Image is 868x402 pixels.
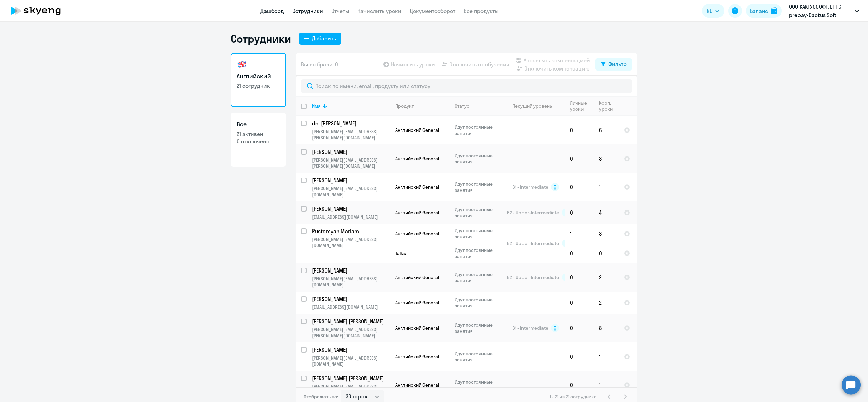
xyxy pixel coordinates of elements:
div: Текущий уровень [507,103,564,109]
span: Английский General [395,325,439,331]
p: Идут постоянные занятия [455,379,501,391]
td: 0 [565,314,594,342]
div: Текущий уровень [513,103,552,109]
div: Корп. уроки [599,100,618,112]
p: [PERSON_NAME] [312,205,389,213]
p: del [PERSON_NAME] [312,120,389,127]
p: [PERSON_NAME][EMAIL_ADDRESS][PERSON_NAME][DOMAIN_NAME] [312,157,390,169]
a: [PERSON_NAME] [PERSON_NAME] [312,375,390,382]
div: Имя [312,103,321,109]
p: Идут постоянные занятия [455,153,501,165]
img: balance [771,7,777,14]
p: [PERSON_NAME] [312,346,389,354]
span: B2 - Upper-Intermediate [507,240,559,246]
td: 1 [594,371,618,399]
a: Отчеты [331,7,349,14]
button: Балансbalance [746,4,782,18]
a: Английский21 сотрудник [231,53,286,107]
div: Статус [455,103,469,109]
p: ООО КАКТУССОФТ, LTITC prepay-Cactus Soft [789,3,852,19]
span: Английский General [395,209,439,216]
td: 0 [565,144,594,173]
a: [PERSON_NAME] [312,295,390,303]
a: Rustamyan Mariam [312,227,390,235]
a: Документооборот [410,7,455,14]
span: Английский General [395,127,439,133]
td: 1 [594,173,618,201]
p: Идут постоянные занятия [455,227,501,240]
p: [PERSON_NAME] [312,177,389,184]
td: 2 [594,292,618,314]
a: [PERSON_NAME] [312,148,390,156]
span: Английский General [395,230,439,237]
a: del [PERSON_NAME] [312,120,390,127]
span: Английский General [395,156,439,162]
p: [PERSON_NAME] [312,148,389,156]
td: 8 [594,314,618,342]
p: [PERSON_NAME] [312,295,389,303]
p: 21 активен [237,130,280,138]
button: Фильтр [595,58,632,71]
p: [PERSON_NAME] [312,267,389,274]
p: [EMAIL_ADDRESS][DOMAIN_NAME] [312,304,390,310]
p: Идут постоянные занятия [455,181,501,193]
span: Английский General [395,274,439,280]
td: 0 [565,243,594,263]
span: RU [707,7,713,15]
td: 2 [594,263,618,292]
a: [PERSON_NAME] [312,177,390,184]
p: Идут постоянные занятия [455,322,501,334]
a: [PERSON_NAME] [312,205,390,213]
td: 0 [565,116,594,144]
h3: Все [237,120,280,129]
td: 6 [594,116,618,144]
div: Имя [312,103,390,109]
td: 1 [594,342,618,371]
p: [PERSON_NAME][EMAIL_ADDRESS][DOMAIN_NAME] [312,236,390,248]
button: RU [702,4,724,18]
td: 4 [594,201,618,224]
p: 0 отключено [237,138,280,145]
span: Английский General [395,184,439,190]
span: Английский General [395,300,439,306]
td: 0 [594,243,618,263]
button: ООО КАКТУССОФТ, LTITC prepay-Cactus Soft [786,3,862,19]
p: Идут постоянные занятия [455,124,501,136]
p: [PERSON_NAME] [PERSON_NAME] [312,375,389,382]
span: B2 - Upper-Intermediate [507,209,559,216]
td: 1 [565,224,594,243]
a: [PERSON_NAME] [312,346,390,354]
div: Личные уроки [570,100,593,112]
div: Баланс [750,7,768,15]
a: Все продукты [463,7,499,14]
a: Сотрудники [292,7,323,14]
h1: Сотрудники [231,32,291,45]
td: 0 [565,173,594,201]
td: 0 [565,201,594,224]
img: english [237,59,248,70]
td: 0 [565,342,594,371]
p: Идут постоянные занятия [455,247,501,259]
span: 1 - 21 из 21 сотрудника [550,394,597,400]
span: B1 - Intermediate [512,184,548,190]
p: Идут постоянные занятия [455,271,501,283]
p: [PERSON_NAME][EMAIL_ADDRESS][DOMAIN_NAME] [312,185,390,198]
a: Начислить уроки [357,7,401,14]
span: Английский General [395,382,439,388]
span: B1 - Intermediate [512,325,548,331]
span: Talks [395,250,406,256]
div: Фильтр [608,60,627,68]
td: 0 [565,263,594,292]
span: Английский General [395,354,439,360]
p: [PERSON_NAME] [PERSON_NAME] [312,318,389,325]
td: 0 [565,371,594,399]
a: [PERSON_NAME] [PERSON_NAME] [312,318,390,325]
p: 21 сотрудник [237,82,280,89]
span: Вы выбрали: 0 [301,60,338,68]
input: Поиск по имени, email, продукту или статусу [301,79,632,93]
p: Идут постоянные занятия [455,297,501,309]
p: [PERSON_NAME][EMAIL_ADDRESS][PERSON_NAME][DOMAIN_NAME] [312,383,390,396]
div: Продукт [395,103,414,109]
p: [PERSON_NAME][EMAIL_ADDRESS][PERSON_NAME][DOMAIN_NAME] [312,326,390,339]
